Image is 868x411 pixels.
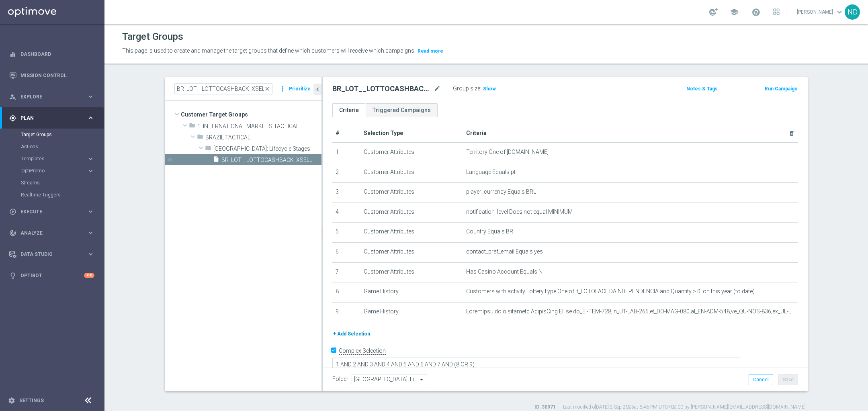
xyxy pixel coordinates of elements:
[466,169,516,176] span: Language Equals pt
[21,180,84,186] a: Streams
[9,51,95,57] div: equalizer Dashboard
[332,242,360,262] td: 6
[288,84,312,94] button: Prioritize
[20,65,94,86] a: Mission Control
[466,130,487,136] span: Criteria
[21,165,104,177] div: OptiPromo
[417,47,444,55] button: Read more
[9,272,95,279] button: lightbulb Optibot +10
[20,43,94,65] a: Dashboard
[9,72,95,79] button: Mission Control
[313,84,321,95] button: chevron_left
[332,163,360,183] td: 2
[360,302,463,322] td: Game History
[20,252,87,257] span: Data Studio
[21,156,87,161] div: Templates
[21,189,104,201] div: Realtime Triggers
[197,133,203,143] i: folder
[332,282,360,303] td: 8
[845,4,860,20] div: ND
[360,223,463,243] td: Customer Attributes
[9,230,95,236] div: track_changes Analyze keyboard_arrow_right
[9,93,87,100] div: Explore
[332,124,360,143] th: #
[686,84,719,93] button: Notes & Tags
[332,183,360,203] td: 3
[332,143,360,163] td: 1
[19,398,44,403] a: Settings
[9,94,95,100] button: person_search Explore keyboard_arrow_right
[796,6,845,18] a: [PERSON_NAME]keyboard_arrow_down
[332,84,432,94] h2: BR_LOT__LOTTOCASHBACK_XSELL
[9,265,94,286] div: Optibot
[360,242,463,262] td: Customer Attributes
[21,156,79,161] span: Templates
[466,248,543,255] span: contact_pref_email Equals yes
[213,145,321,152] span: BRAZIL: Lifecycle Stages
[21,131,84,138] a: Target Groups
[332,376,348,382] label: Folder
[339,347,386,355] label: Complex Selection
[221,157,321,164] span: BR_LOT__LOTTOCASHBACK_XSELL
[332,223,360,243] td: 5
[360,202,463,223] td: Customer Attributes
[87,114,94,122] i: keyboard_arrow_right
[332,262,360,282] td: 7
[453,85,480,92] label: Group size
[20,231,87,235] span: Analyze
[563,404,806,411] label: Last modified o[DATE] 2 Sep 2025 at 6:46 PM UTC+02:00 by [PERSON_NAME][EMAIL_ADDRESS][DOMAIN_NAME]
[9,115,16,122] i: gps_fixed
[9,251,87,258] div: Data Studio
[534,404,556,411] label: ID: 30971
[21,129,104,141] div: Target Groups
[9,65,94,86] div: Mission Control
[434,84,441,94] i: mode_edit
[466,149,549,155] span: Territory One of [DOMAIN_NAME]
[466,308,795,315] span: Loremipsu dolo sitametc AdipisCing Eli se do_EI-TEM-728,in_UT-LAB-266,et_DO-MAG-080,al_EN-ADM-548...
[21,168,79,173] span: OptiPromo
[122,31,183,43] h1: Target Groups
[360,183,463,203] td: Customer Attributes
[466,188,536,195] span: player_currency Equals BRL
[835,8,844,16] span: keyboard_arrow_down
[174,83,272,94] input: Quick find group or folder
[197,123,321,130] span: 1. INTERNATIONAL MARKETS TACTICAL
[21,168,87,173] div: OptiPromo
[20,265,84,286] a: Optibot
[360,163,463,183] td: Customer Attributes
[360,282,463,303] td: Game History
[278,83,287,94] i: more_vert
[205,134,321,141] span: BRAZIL TACTICAL
[21,168,95,174] button: OptiPromo keyboard_arrow_right
[360,262,463,282] td: Customer Attributes
[9,208,16,215] i: play_circle_outline
[466,209,573,215] span: notification_level Does not equal MINIMUM
[332,202,360,223] td: 4
[21,177,104,189] div: Streams
[122,47,416,54] span: This page is used to create and manage the target groups that define which customers will receive...
[9,93,16,100] i: person_search
[87,250,94,258] i: keyboard_arrow_right
[21,192,84,198] a: Realtime Triggers
[21,155,95,162] div: Templates keyboard_arrow_right
[9,115,95,121] button: gps_fixed Plan keyboard_arrow_right
[87,155,94,163] i: keyboard_arrow_right
[366,103,438,117] a: Triggered Campaigns
[730,8,739,16] span: school
[764,84,798,93] button: Run Campaign
[332,103,366,117] a: Criteria
[360,124,463,143] th: Selection Type
[9,272,16,279] i: lightbulb
[9,209,95,215] button: play_circle_outline Execute keyboard_arrow_right
[9,251,95,258] div: Data Studio keyboard_arrow_right
[21,141,104,153] div: Actions
[9,208,87,215] div: Execute
[21,143,84,150] a: Actions
[9,43,94,65] div: Dashboard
